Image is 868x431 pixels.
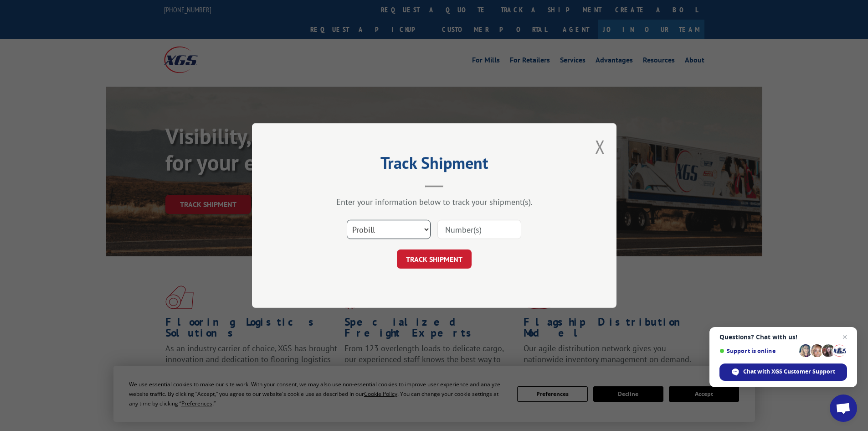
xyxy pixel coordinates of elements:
[719,348,796,354] span: Support is online
[719,363,847,381] div: Chat with XGS Customer Support
[298,156,571,174] h2: Track Shipment
[298,197,571,207] div: Enter your information below to track your shipment(s).
[830,395,857,422] div: Open chat
[839,332,850,343] span: Close chat
[397,249,472,269] button: TRACK SHIPMENT
[719,333,847,341] span: Questions? Chat with us!
[743,368,835,376] span: Chat with XGS Customer Support
[437,220,521,239] input: Number(s)
[595,135,605,159] button: Close modal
